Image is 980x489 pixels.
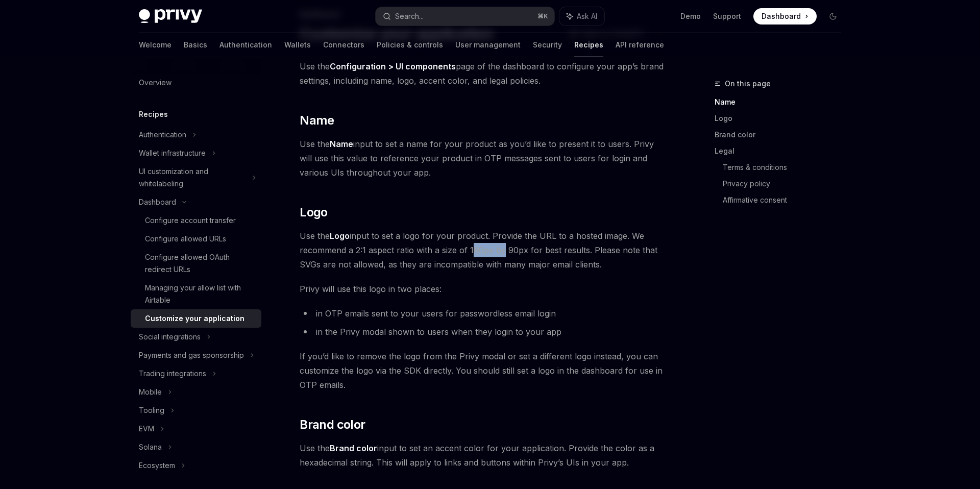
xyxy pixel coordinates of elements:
[145,233,226,245] div: Configure allowed URLs
[139,423,154,435] div: EVM
[139,165,246,190] div: UI customization and whitelabeling
[577,11,597,21] span: Ask AI
[300,204,328,221] span: Logo
[131,74,261,92] a: Overview
[300,137,668,180] span: Use the input to set a name for your product as you’d like to present it to users. Privy will use...
[139,368,206,380] div: Trading integrations
[723,192,849,208] a: Affirmative consent
[533,33,562,57] a: Security
[300,441,668,470] span: Use the input to set an accent color for your application. Provide the color as a hexadecimal str...
[145,251,255,276] div: Configure allowed OAuth redirect URLs
[300,282,668,296] span: Privy will use this logo in two places:
[753,8,817,25] a: Dashboard
[139,77,171,89] div: Overview
[330,443,377,453] strong: Brand color
[574,33,603,57] a: Recipes
[330,139,353,149] strong: Name
[139,349,244,361] div: Payments and gas sponsorship
[300,59,668,88] span: Use the page of the dashboard to configure your app’s brand settings, including name, logo, accen...
[723,176,849,192] a: Privacy policy
[395,10,424,22] div: Search...
[131,279,261,309] a: Managing your allow list with Airtable
[300,306,668,321] li: in OTP emails sent to your users for passwordless email login
[139,147,206,159] div: Wallet infrastructure
[139,33,171,57] a: Welcome
[715,127,849,143] a: Brand color
[219,33,272,57] a: Authentication
[131,309,261,328] a: Customize your application
[300,229,668,272] span: Use the input to set a logo for your product. Provide the URL to a hosted image. We recommend a 2...
[145,214,236,227] div: Configure account transfer
[300,349,668,392] span: If you’d like to remove the logo from the Privy modal or set a different logo instead, you can cu...
[139,129,186,141] div: Authentication
[825,8,841,25] button: Toggle dark mode
[715,94,849,110] a: Name
[715,143,849,159] a: Legal
[139,196,176,208] div: Dashboard
[300,325,668,339] li: in the Privy modal shown to users when they login to your app
[139,459,175,472] div: Ecosystem
[131,248,261,279] a: Configure allowed OAuth redirect URLs
[537,12,548,20] span: ⌘ K
[725,78,771,90] span: On this page
[139,404,164,417] div: Tooling
[762,11,801,21] span: Dashboard
[455,33,521,57] a: User management
[377,33,443,57] a: Policies & controls
[330,61,456,71] strong: Configuration > UI components
[145,282,255,306] div: Managing your allow list with Airtable
[131,211,261,230] a: Configure account transfer
[376,7,554,26] button: Search...⌘K
[139,9,202,23] img: dark logo
[131,230,261,248] a: Configure allowed URLs
[139,441,162,453] div: Solana
[139,331,201,343] div: Social integrations
[330,231,350,241] strong: Logo
[323,33,364,57] a: Connectors
[145,312,244,325] div: Customize your application
[284,33,311,57] a: Wallets
[723,159,849,176] a: Terms & conditions
[139,108,168,120] h5: Recipes
[680,11,701,21] a: Demo
[300,112,334,129] span: Name
[713,11,741,21] a: Support
[139,386,162,398] div: Mobile
[300,417,365,433] span: Brand color
[715,110,849,127] a: Logo
[559,7,604,26] button: Ask AI
[184,33,207,57] a: Basics
[616,33,664,57] a: API reference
